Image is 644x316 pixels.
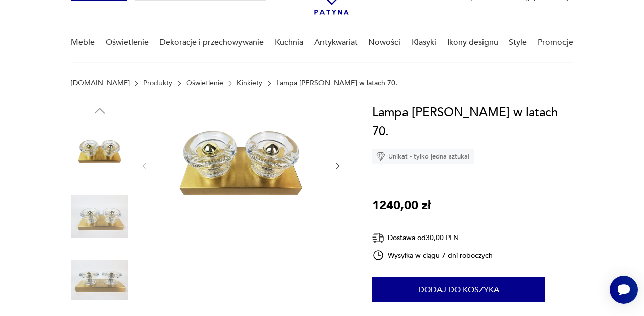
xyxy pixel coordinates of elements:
p: 1240,00 zł [372,196,431,215]
img: Ikona dostawy [372,231,384,244]
a: Style [509,23,527,62]
a: Nowości [368,23,400,62]
a: Oświetlenie [186,79,223,87]
a: Produkty [143,79,172,87]
img: Zdjęcie produktu Lampa Gebrüder Cosack w latach 70. [71,123,128,181]
div: Dostawa od 30,00 PLN [372,231,493,244]
div: Wysyłka w ciągu 7 dni roboczych [372,249,493,261]
img: Zdjęcie produktu Lampa Gebrüder Cosack w latach 70. [71,188,128,245]
h1: Lampa [PERSON_NAME] w latach 70. [372,103,573,141]
a: Promocje [538,23,573,62]
a: Oświetlenie [106,23,149,62]
a: Kinkiety [237,79,262,87]
button: Dodaj do koszyka [372,277,545,302]
a: Klasyki [412,23,436,62]
a: [DOMAIN_NAME] [71,79,130,87]
a: Antykwariat [314,23,358,62]
div: Unikat - tylko jedna sztuka! [372,149,474,164]
img: Zdjęcie produktu Lampa Gebrüder Cosack w latach 70. [71,252,128,309]
img: Ikona diamentu [376,152,385,161]
a: Meble [71,23,95,62]
iframe: Smartsupp widget button [610,276,638,304]
img: Zdjęcie produktu Lampa Gebrüder Cosack w latach 70. [158,103,323,226]
a: Kuchnia [275,23,303,62]
a: Dekoracje i przechowywanie [159,23,264,62]
p: Lampa [PERSON_NAME] w latach 70. [276,79,397,87]
a: Ikony designu [447,23,498,62]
